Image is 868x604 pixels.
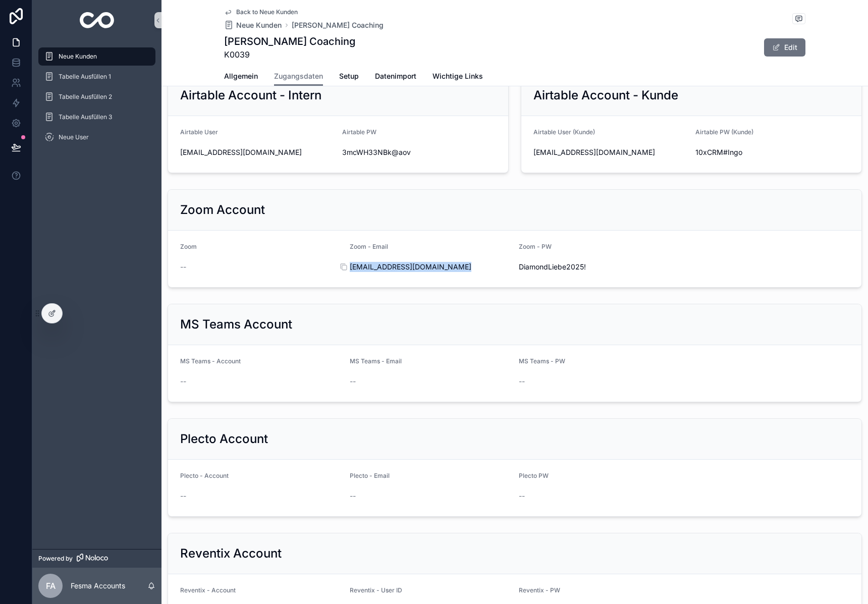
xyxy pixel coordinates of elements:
h2: Zoom Account [180,202,265,218]
span: Tabelle Ausfüllen 2 [59,93,112,101]
h2: MS Teams Account [180,316,292,333]
span: [EMAIL_ADDRESS][DOMAIN_NAME] [350,262,511,272]
span: Setup [339,71,359,81]
span: DiamondLiebe2025! [519,262,680,272]
span: Zoom - Email [350,243,388,250]
span: Reventix - PW [519,586,560,594]
span: Plecto - Email [350,472,390,479]
span: -- [350,491,356,501]
h2: Airtable Account - Kunde [533,87,678,103]
span: Airtable User [180,128,218,136]
span: -- [350,376,356,387]
span: Allgemein [224,71,258,81]
a: Wichtige Links [432,67,483,87]
span: -- [519,491,525,501]
span: -- [180,262,186,272]
a: Tabelle Ausfüllen 1 [38,68,155,86]
span: [EMAIL_ADDRESS][DOMAIN_NAME] [533,147,687,157]
a: Neue User [38,128,155,146]
span: K0039 [224,48,355,61]
span: -- [519,376,525,387]
span: Zoom [180,243,197,250]
span: Powered by [38,555,73,563]
a: Tabelle Ausfüllen 3 [38,108,155,126]
button: Edit [764,38,805,57]
a: Datenimport [375,67,416,87]
span: Zugangsdaten [274,71,323,81]
div: scrollable content [32,40,161,159]
h1: [PERSON_NAME] Coaching [224,34,355,48]
a: [PERSON_NAME] Coaching [292,20,384,30]
span: Zoom - PW [519,243,552,250]
span: Datenimport [375,71,416,81]
span: FA [46,580,56,592]
span: Tabelle Ausfüllen 1 [59,73,111,81]
span: Back to Neue Kunden [236,8,298,16]
a: Allgemein [224,67,258,87]
span: -- [180,491,186,501]
a: Neue Kunden [38,47,155,66]
span: Reventix - Account [180,586,236,594]
a: Tabelle Ausfüllen 2 [38,88,155,106]
span: Airtable PW (Kunde) [695,128,753,136]
a: Neue Kunden [224,20,282,30]
span: MS Teams - Account [180,357,241,365]
span: Wichtige Links [432,71,483,81]
a: Setup [339,67,359,87]
span: Neue Kunden [59,52,97,61]
a: Powered by [32,549,161,568]
h2: Airtable Account - Intern [180,87,321,103]
span: -- [180,376,186,387]
img: App logo [80,12,115,28]
span: 10xCRM#Ingo [695,147,849,157]
a: Back to Neue Kunden [224,8,298,16]
span: Plecto - Account [180,472,229,479]
span: Plecto PW [519,472,549,479]
p: Fesma Accounts [71,581,125,591]
h2: Reventix Account [180,545,282,562]
span: 3mcWH33NBk@aov [342,147,496,157]
h2: Plecto Account [180,431,268,447]
span: Neue Kunden [236,20,282,30]
span: Airtable User (Kunde) [533,128,595,136]
a: Zugangsdaten [274,67,323,86]
span: Reventix - User ID [350,586,402,594]
span: MS Teams - PW [519,357,565,365]
span: Airtable PW [342,128,376,136]
span: MS Teams - Email [350,357,402,365]
span: Neue User [59,133,89,141]
span: [EMAIL_ADDRESS][DOMAIN_NAME] [180,147,334,157]
span: Tabelle Ausfüllen 3 [59,113,112,121]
